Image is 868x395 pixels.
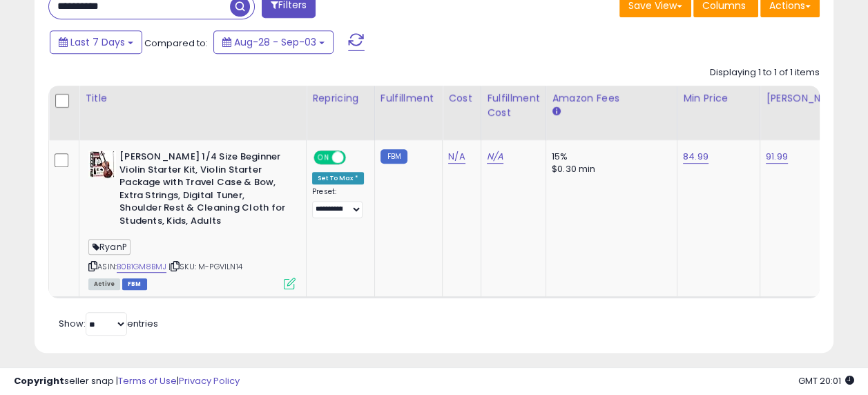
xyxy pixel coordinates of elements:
[70,35,125,49] span: Last 7 Days
[85,91,300,106] div: Title
[122,278,147,290] span: FBM
[552,163,666,175] div: $0.30 min
[710,66,820,79] div: Displaying 1 to 1 of 1 items
[798,374,854,387] span: 2025-09-11 20:01 GMT
[179,374,240,387] a: Privacy Policy
[683,150,708,164] a: 84.99
[14,375,240,388] div: seller snap | |
[234,35,316,49] span: Aug-28 - Sep-03
[312,91,369,106] div: Repricing
[683,91,754,106] div: Min Price
[88,151,116,178] img: 51Ig05YMq+L._SL40_.jpg
[14,374,64,387] strong: Copyright
[144,37,208,50] span: Compared to:
[119,151,287,231] b: [PERSON_NAME] 1/4 Size Beginner Violin Starter Kit, Violin Starter Package with Travel Case & Bow...
[552,106,560,118] small: Amazon Fees.
[312,187,364,218] div: Preset:
[168,261,242,272] span: | SKU: M-PGVILN14
[766,150,788,164] a: 91.99
[380,91,436,106] div: Fulfillment
[448,150,465,164] a: N/A
[88,278,120,290] span: All listings currently available for purchase on Amazon
[487,91,540,120] div: Fulfillment Cost
[344,152,366,164] span: OFF
[213,30,334,54] button: Aug-28 - Sep-03
[487,150,503,164] a: N/A
[59,317,158,330] span: Show: entries
[380,149,407,164] small: FBM
[118,374,177,387] a: Terms of Use
[88,151,296,288] div: ASIN:
[50,30,142,54] button: Last 7 Days
[766,91,848,106] div: [PERSON_NAME]
[552,151,666,163] div: 15%
[88,239,131,255] span: RyanP
[117,261,166,273] a: B0B1GM8BMJ
[448,91,475,106] div: Cost
[552,91,671,106] div: Amazon Fees
[312,172,364,184] div: Set To Max *
[315,152,332,164] span: ON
